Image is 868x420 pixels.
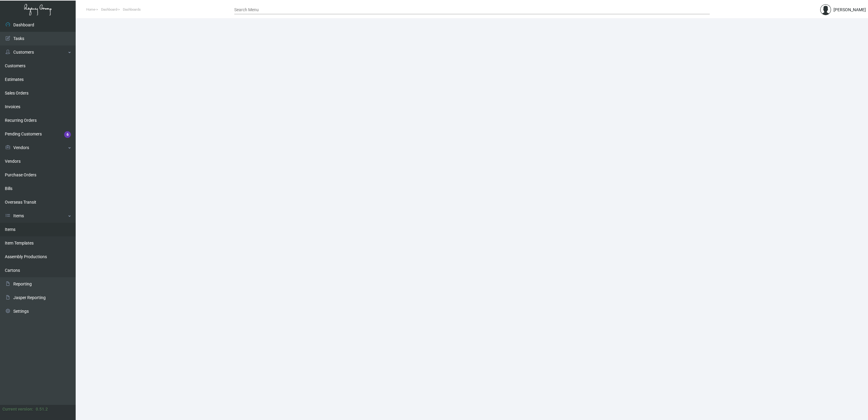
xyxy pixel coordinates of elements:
span: Home [86,8,95,12]
span: Dashboard [101,8,117,12]
div: [PERSON_NAME] [833,7,866,13]
img: admin@bootstrapmaster.com [820,4,831,15]
div: Current version: [2,406,33,412]
div: 0.51.2 [36,406,48,412]
span: Dashboards [123,8,141,12]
